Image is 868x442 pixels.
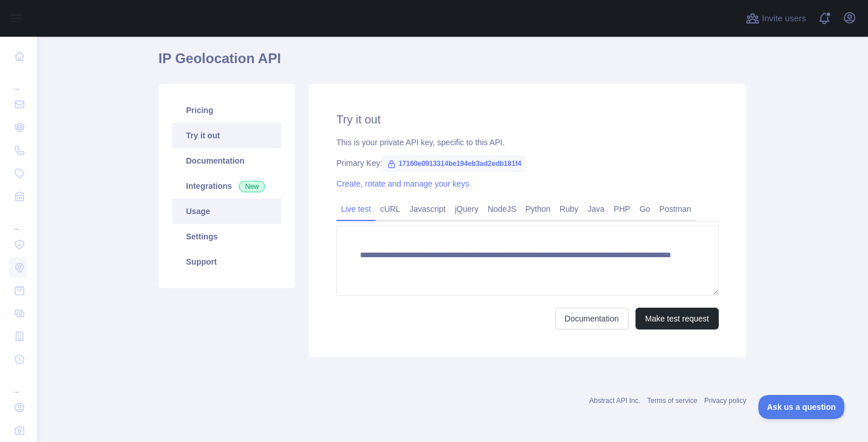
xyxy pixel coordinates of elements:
[704,397,746,405] a: Privacy policy
[762,12,806,25] span: Invite users
[635,308,719,329] button: Make test request
[172,98,281,123] a: Pricing
[9,372,28,395] div: ...
[647,397,697,405] a: Terms of service
[336,179,469,188] a: Create, rotate and manage your keys
[521,200,555,218] a: Python
[239,181,265,192] span: New
[172,173,281,199] a: Integrations New
[9,209,28,232] div: ...
[583,200,610,218] a: Java
[336,200,375,218] a: Live test
[172,123,281,148] a: Try it out
[609,200,635,218] a: PHP
[450,200,483,218] a: jQuery
[375,200,405,218] a: cURL
[336,157,719,169] div: Primary Key:
[382,155,526,172] span: 17160e0913314be194eb3ad2edb181f4
[172,199,281,224] a: Usage
[758,395,845,419] iframe: Toggle Customer Support
[336,137,719,148] div: This is your private API key, specific to this API.
[555,308,629,329] a: Documentation
[635,200,655,218] a: Go
[743,9,808,28] button: Invite users
[590,397,641,405] a: Abstract API Inc.
[158,49,746,77] h1: IP Geolocation API
[9,69,28,92] div: ...
[405,200,450,218] a: Javascript
[172,148,281,173] a: Documentation
[172,224,281,249] a: Settings
[172,249,281,274] a: Support
[483,200,521,218] a: NodeJS
[555,200,583,218] a: Ruby
[655,200,696,218] a: Postman
[336,111,719,127] h2: Try it out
